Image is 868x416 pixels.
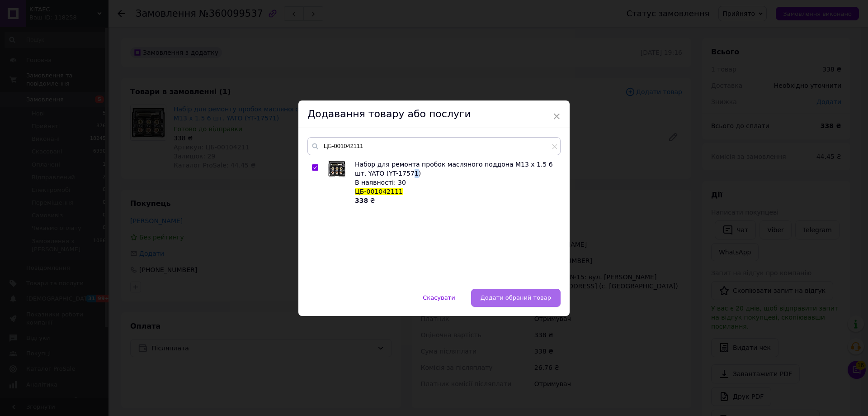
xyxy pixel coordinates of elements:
button: Додати обраний товар [471,289,561,307]
span: ЦБ-001042111 [355,188,403,195]
span: Скасувати [423,294,455,301]
span: Додати обраний товар [481,294,551,301]
span: Набор для ремонта пробок масляного поддона М13 х 1.5 6 шт. YATO (YT-17571) [355,161,553,177]
div: ₴ [355,196,556,205]
button: Скасувати [413,289,464,307]
div: В наявності: 30 [355,178,556,187]
div: Додавання товару або послуги [298,100,570,128]
span: × [552,109,561,124]
img: Набор для ремонта пробок масляного поддона М13 х 1.5 6 шт. YATO (YT-17571) [328,160,346,178]
input: Пошук за товарами та послугами [307,137,561,155]
b: 338 [355,197,368,204]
